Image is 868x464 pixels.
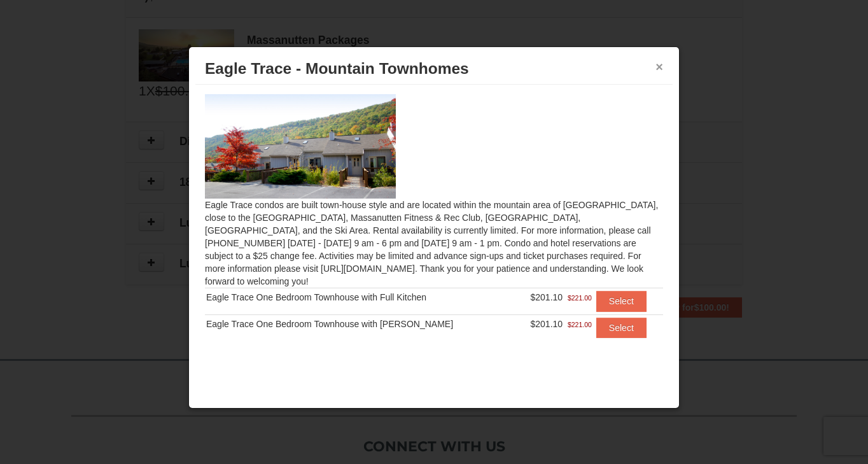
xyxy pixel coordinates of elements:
[205,60,469,77] span: Eagle Trace - Mountain Townhomes
[596,318,647,338] button: Select
[568,292,592,304] span: $221.00
[531,319,563,329] span: $201.10
[596,291,647,311] button: Select
[655,60,663,73] button: ×
[205,94,396,199] img: 19218983-1-9b289e55.jpg
[206,291,513,304] div: Eagle Trace One Bedroom Townhouse with Full Kitchen
[206,318,513,330] div: Eagle Trace One Bedroom Townhouse with [PERSON_NAME]
[568,318,592,331] span: $221.00
[195,85,673,363] div: Eagle Trace condos are built town-house style and are located within the mountain area of [GEOGRA...
[531,292,563,302] span: $201.10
